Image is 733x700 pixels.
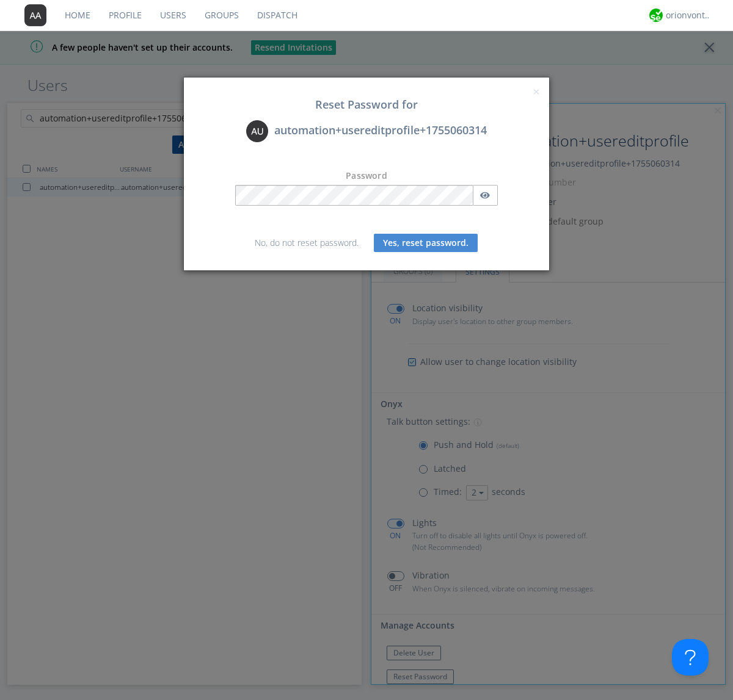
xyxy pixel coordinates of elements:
[193,99,540,111] h3: Reset Password for
[24,4,46,26] img: 373638.png
[255,237,359,248] a: No, do not reset password.
[193,120,540,142] div: automation+usereditprofile+1755060314
[346,170,387,182] label: Password
[649,9,663,22] img: 29d36aed6fa347d5a1537e7736e6aa13
[246,120,268,142] img: 373638.png
[666,9,712,21] div: orionvontas+atlas+automation+org2
[533,83,540,100] span: ×
[374,234,478,252] button: Yes, reset password.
